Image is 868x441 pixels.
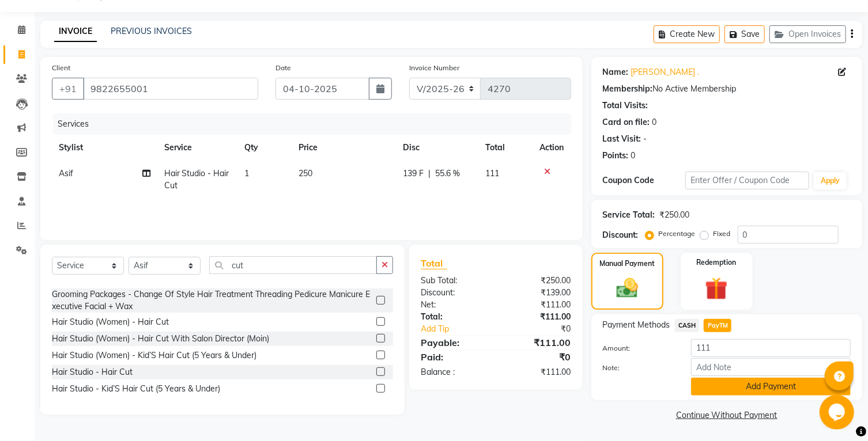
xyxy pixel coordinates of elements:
[603,229,639,241] div: Discount:
[691,378,851,396] button: Add Payment
[412,275,496,287] div: Sub Total:
[52,333,269,345] div: Hair Studio (Women) - Hair Cut With Salon Director (Moin)
[299,168,312,178] span: 250
[769,25,846,43] button: Open Invoices
[496,275,579,287] div: ₹250.00
[245,168,250,178] span: 1
[52,135,157,161] th: Stylist
[644,133,647,145] div: -
[421,257,447,269] span: Total
[603,319,670,331] span: Payment Methods
[496,299,579,311] div: ₹111.00
[52,63,70,73] label: Client
[412,366,496,378] div: Balance :
[238,135,292,161] th: Qty
[83,78,258,100] input: Search by Name/Mobile/Email/Code
[53,113,580,135] div: Services
[276,63,291,73] label: Date
[412,299,496,311] div: Net:
[412,336,496,349] div: Payable:
[428,168,431,180] span: |
[631,150,636,162] div: 0
[603,83,653,95] div: Membership:
[603,100,648,112] div: Total Visits:
[52,316,169,328] div: Hair Studio (Women) - Hair Cut
[510,323,580,335] div: ₹0
[724,25,765,43] button: Save
[209,256,377,274] input: Search or Scan
[631,66,700,78] a: [PERSON_NAME] .
[52,78,84,100] button: +91
[603,83,851,95] div: No Active Membership
[610,276,645,301] img: _cash.svg
[52,383,220,395] div: Hair Studio - Kid’S Hair Cut (5 Years & Under)
[485,168,499,178] span: 111
[111,26,192,36] a: PREVIOUS INVOICES
[292,135,396,161] th: Price
[704,319,731,332] span: PayTM
[59,168,73,178] span: Asif
[691,339,851,357] input: Amount
[675,319,700,332] span: CASH
[478,135,533,161] th: Total
[496,336,579,349] div: ₹111.00
[54,21,97,42] a: INVOICE
[652,116,657,128] div: 0
[603,66,629,78] div: Name:
[603,116,650,128] div: Card on file:
[603,150,629,162] div: Points:
[533,135,571,161] th: Action
[814,172,847,189] button: Apply
[603,174,685,187] div: Coupon Code
[654,25,720,43] button: Create New
[52,288,372,313] div: Grooming Packages - Change Of Style Hair Treatment Threading Pedicure Manicure Executive Facial +...
[412,350,496,364] div: Paid:
[603,133,641,145] div: Last Visit:
[409,63,459,73] label: Invoice Number
[52,349,256,362] div: Hair Studio (Women) - Kid’S Hair Cut (5 Years & Under)
[403,168,424,180] span: 139 F
[698,275,735,303] img: _gift.svg
[412,287,496,299] div: Discount:
[52,366,133,378] div: Hair Studio - Hair Cut
[691,358,851,376] input: Add Note
[599,258,655,269] label: Manual Payment
[496,350,579,364] div: ₹0
[714,229,731,239] label: Fixed
[697,257,737,268] label: Redemption
[603,209,655,221] div: Service Total:
[496,366,579,378] div: ₹111.00
[164,168,229,191] span: Hair Studio - Hair Cut
[659,229,696,239] label: Percentage
[594,409,860,421] a: Continue Without Payment
[157,135,238,161] th: Service
[496,311,579,323] div: ₹111.00
[660,209,690,221] div: ₹250.00
[435,168,460,180] span: 55.6 %
[685,172,809,189] input: Enter Offer / Coupon Code
[412,323,510,335] a: Add Tip
[396,135,478,161] th: Disc
[820,395,856,429] iframe: chat widget
[496,287,579,299] div: ₹139.00
[412,311,496,323] div: Total:
[594,343,682,353] label: Amount:
[594,363,682,373] label: Note:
